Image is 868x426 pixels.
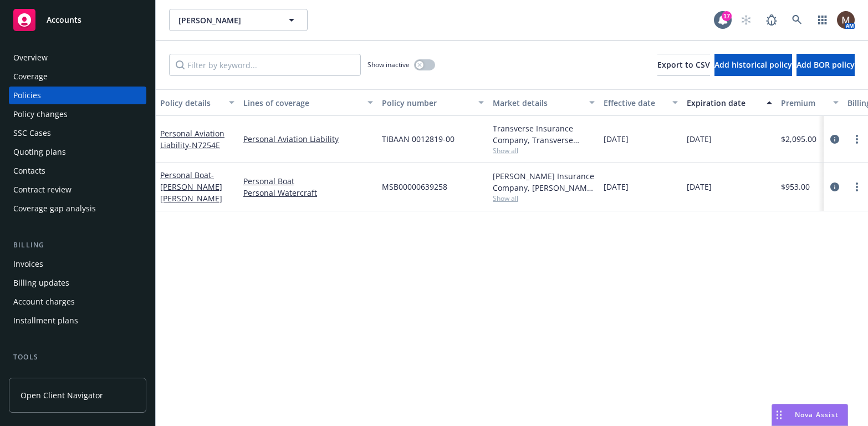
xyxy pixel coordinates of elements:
span: [PERSON_NAME] [178,14,274,26]
div: Policy number [382,97,472,109]
div: Market details [493,97,583,109]
span: $2,095.00 [781,133,816,145]
span: Show all [493,194,595,203]
button: Expiration date [682,89,777,116]
div: Billing [9,240,146,251]
span: Show all [493,146,595,155]
div: Coverage gap analysis [13,200,96,217]
a: Billing updates [9,274,146,292]
span: [DATE] [604,133,629,145]
a: more [850,180,864,194]
div: Contacts [13,162,45,180]
span: [DATE] [604,181,629,192]
a: Manage files [9,367,146,385]
span: [DATE] [687,133,712,145]
a: Contract review [9,181,146,199]
div: Billing updates [13,274,69,292]
button: Policy number [377,89,488,116]
a: Account charges [9,293,146,311]
div: Premium [781,97,826,109]
a: Coverage gap analysis [9,200,146,217]
a: Policies [9,87,146,104]
div: Transverse Insurance Company, Transverse Insurance Company, Beacon Aviation Insurance Services [493,123,595,146]
a: circleInformation [828,133,841,146]
div: Invoices [13,255,43,273]
button: Add BOR policy [796,54,855,76]
div: Policies [13,87,41,104]
span: - [PERSON_NAME] [PERSON_NAME] [160,170,222,204]
button: Effective date [599,89,682,116]
span: Nova Assist [795,410,839,419]
div: Drag to move [772,404,786,425]
span: Show inactive [367,60,410,69]
button: Nova Assist [772,404,848,426]
a: Personal Aviation Liability [243,133,373,145]
span: Export to CSV [657,59,710,70]
span: MSB00000639258 [382,181,447,192]
span: $953.00 [781,181,810,192]
a: Coverage [9,68,146,85]
div: Quoting plans [13,143,66,161]
div: Coverage [13,68,48,85]
div: Manage files [13,367,60,385]
a: Policy changes [9,105,146,123]
span: Add historical policy [714,59,792,70]
a: Overview [9,49,146,67]
button: Export to CSV [657,54,710,76]
div: Policy changes [13,105,68,123]
a: Report a Bug [760,9,783,31]
a: more [850,133,864,146]
a: circleInformation [828,180,841,194]
div: Lines of coverage [243,97,361,109]
button: Add historical policy [714,54,792,76]
a: Search [786,9,808,31]
span: [DATE] [687,181,712,192]
a: Contacts [9,162,146,180]
div: SSC Cases [13,124,51,142]
a: Personal Watercraft [243,187,373,199]
div: Installment plans [13,312,78,329]
span: TIBAAN 0012819-00 [382,133,455,145]
div: Effective date [604,97,666,109]
a: Installment plans [9,312,146,329]
div: Expiration date [687,97,760,109]
a: Quoting plans [9,143,146,161]
div: Tools [9,352,146,363]
div: Account charges [13,293,75,311]
a: Personal Aviation Liability [160,128,224,150]
div: Contract review [13,181,72,199]
div: Overview [13,49,48,67]
a: Invoices [9,255,146,273]
span: - N7254E [189,140,220,150]
div: [PERSON_NAME] Insurance Company, [PERSON_NAME] Insurance [493,170,595,194]
button: Market details [488,89,599,116]
button: Policy details [156,89,239,116]
a: Personal Boat [160,170,222,204]
input: Filter by keyword... [169,54,361,76]
a: Switch app [811,9,834,31]
div: 17 [722,11,732,21]
img: photo [837,11,855,29]
a: Start snowing [735,9,757,31]
a: Personal Boat [243,175,373,187]
button: [PERSON_NAME] [169,9,308,31]
a: Accounts [9,4,146,35]
span: Accounts [47,16,81,24]
span: Open Client Navigator [21,389,103,401]
span: Add BOR policy [796,59,855,70]
a: SSC Cases [9,124,146,142]
button: Premium [777,89,843,116]
div: Policy details [160,97,222,109]
button: Lines of coverage [239,89,377,116]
